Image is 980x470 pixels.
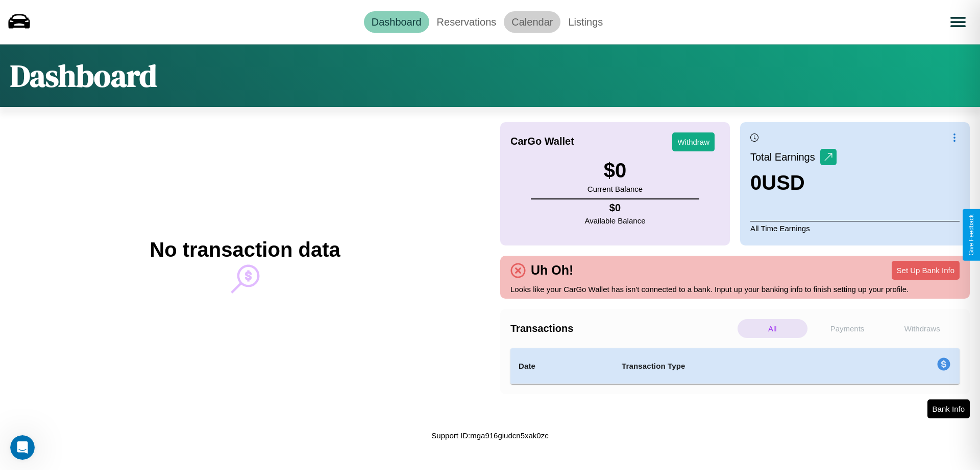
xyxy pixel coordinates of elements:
button: Open menu [944,8,972,36]
p: Current Balance [587,182,643,196]
button: Withdraw [672,132,715,151]
h3: 0 USD [750,171,837,194]
a: Dashboard [364,11,429,33]
p: Total Earnings [750,148,820,166]
p: Looks like your CarGo Wallet has isn't connected to a bank. Input up your banking info to finish ... [510,282,960,296]
a: Reservations [429,11,504,33]
p: All [738,319,807,338]
h4: Date [519,360,605,372]
h3: $ 0 [587,159,643,182]
table: simple table [510,348,960,384]
button: Bank Info [927,399,970,418]
a: Listings [560,11,610,33]
p: All Time Earnings [750,221,960,235]
button: Set Up Bank Info [892,261,960,280]
h1: Dashboard [10,55,157,97]
p: Support ID: mga916giudcn5xak0zc [431,429,548,442]
h2: No transaction data [150,238,340,261]
h4: Uh Oh! [526,263,578,278]
iframe: Intercom live chat [10,435,35,460]
h4: Transaction Type [622,360,853,372]
h4: CarGo Wallet [510,136,574,147]
h4: $ 0 [585,202,646,214]
p: Withdraws [887,319,957,338]
h4: Transactions [510,323,735,334]
p: Available Balance [585,214,646,228]
p: Payments [813,319,883,338]
a: Calendar [504,11,560,33]
div: Give Feedback [968,214,975,256]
